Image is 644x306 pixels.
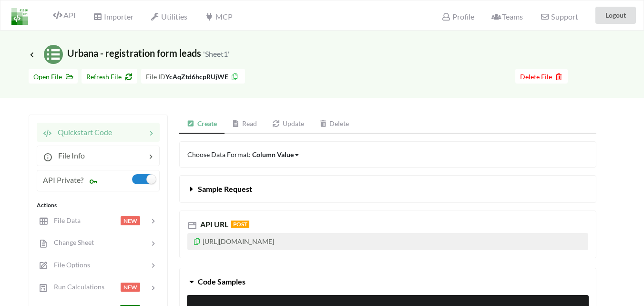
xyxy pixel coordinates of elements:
[33,73,73,81] span: Open File
[44,45,63,64] img: /static/media/sheets.7a1b7961.svg
[515,69,568,84] button: Delete File
[441,12,474,21] span: Profile
[48,261,90,269] span: File Options
[48,283,104,291] span: Run Calculations
[198,220,228,229] span: API URL
[151,12,187,21] span: Utilities
[43,175,83,184] span: API Private?
[187,233,588,250] p: [URL][DOMAIN_NAME]
[231,221,249,228] span: POST
[491,12,523,21] span: Teams
[11,8,28,25] img: LogoIcon.png
[180,176,596,202] button: Sample Request
[121,216,140,225] span: NEW
[540,13,578,21] span: Support
[179,115,225,134] a: Create
[312,115,357,134] a: Delete
[204,12,232,21] span: MCP
[52,127,112,137] span: Quickstart Code
[225,115,265,134] a: Read
[265,115,312,134] a: Update
[121,283,140,292] span: NEW
[48,216,81,224] span: File Data
[86,73,133,81] span: Refresh File
[198,184,252,193] span: Sample Request
[520,73,563,81] span: Delete File
[93,12,133,21] span: Importer
[52,151,85,160] span: File Info
[37,201,160,210] div: Actions
[203,49,230,58] small: 'Sheet1'
[48,238,94,246] span: Change Sheet
[187,150,300,158] span: Choose Data Format:
[146,73,165,81] span: File ID
[82,69,137,84] button: Refresh File
[198,277,245,286] span: Code Samples
[180,268,596,295] button: Code Samples
[29,47,230,59] span: Urbana - registration form leads
[165,73,228,81] b: YcAqZtd6hcpRUjWE
[252,149,294,159] div: Column Value
[53,11,76,20] span: API
[29,69,78,84] button: Open File
[595,7,636,24] button: Logout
